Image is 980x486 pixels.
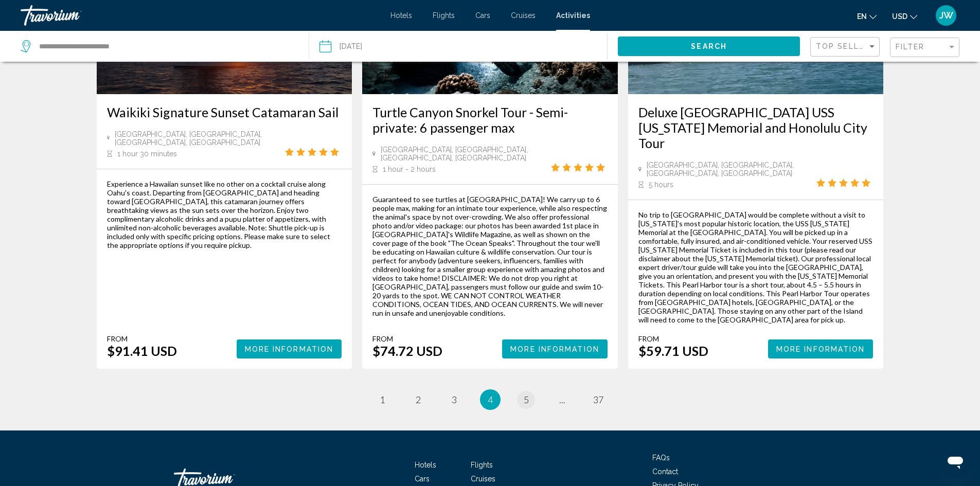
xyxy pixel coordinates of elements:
[511,11,536,20] a: Cruises
[892,9,917,24] button: Change currency
[776,345,865,353] span: More Information
[892,12,907,21] span: USD
[415,461,436,469] a: Hotels
[939,445,972,478] iframe: Button to launch messaging window
[768,339,874,358] button: More Information
[471,461,493,469] a: Flights
[475,11,490,20] a: Cars
[649,181,673,189] span: 5 hours
[890,37,959,58] button: Filter
[488,394,493,405] span: 4
[245,345,334,353] span: More Information
[816,43,877,51] mat-select: Sort by
[107,179,342,249] div: Experience a Hawaiian sunset like no other on a cocktail cruise along Oahu's coast. Departing fro...
[638,210,874,324] div: No trip to [GEOGRAPHIC_DATA] would be complete without a visit to [US_STATE]’s most popular histo...
[416,394,421,405] span: 2
[647,161,817,177] span: [GEOGRAPHIC_DATA], [GEOGRAPHIC_DATA], [GEOGRAPHIC_DATA], [GEOGRAPHIC_DATA]
[372,334,442,343] div: From
[652,454,670,462] a: FAQs
[556,11,590,20] a: Activities
[896,43,925,51] span: Filter
[452,394,457,405] span: 3
[237,339,342,358] button: More Information
[372,104,608,135] a: Turtle Canyon Snorkel Tour - Semi-private: 6 passenger max
[933,5,959,26] button: User Menu
[652,467,678,476] a: Contact
[21,5,380,26] a: Travorium
[502,339,608,358] button: More Information
[372,195,608,317] div: Guaranteed to see turtles at [GEOGRAPHIC_DATA]! We carry up to 6 people max, making for an intima...
[857,9,877,24] button: Change language
[372,343,442,358] div: $74.72 USD
[559,394,565,405] span: ...
[816,42,876,50] span: Top Sellers
[638,343,708,358] div: $59.71 USD
[638,334,708,343] div: From
[593,394,603,405] span: 37
[383,165,436,173] span: 1 hour - 2 hours
[117,150,177,158] span: 1 hour 30 minutes
[857,12,867,21] span: en
[939,10,953,21] span: JW
[107,104,342,120] a: Waikiki Signature Sunset Catamaran Sail
[107,343,177,358] div: $91.41 USD
[390,11,412,20] a: Hotels
[415,475,430,483] a: Cars
[618,37,800,56] button: Search
[471,475,495,483] a: Cruises
[319,31,608,62] button: Date: Nov 13, 2025
[97,389,884,410] ul: Pagination
[524,394,529,405] span: 5
[107,334,177,343] div: From
[510,345,599,353] span: More Information
[638,104,874,151] a: Deluxe [GEOGRAPHIC_DATA] USS [US_STATE] Memorial and Honolulu City Tour
[381,146,551,162] span: [GEOGRAPHIC_DATA], [GEOGRAPHIC_DATA], [GEOGRAPHIC_DATA], [GEOGRAPHIC_DATA]
[691,43,727,51] span: Search
[380,394,385,405] span: 1
[115,130,285,147] span: [GEOGRAPHIC_DATA], [GEOGRAPHIC_DATA], [GEOGRAPHIC_DATA], [GEOGRAPHIC_DATA]
[433,11,455,20] a: Flights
